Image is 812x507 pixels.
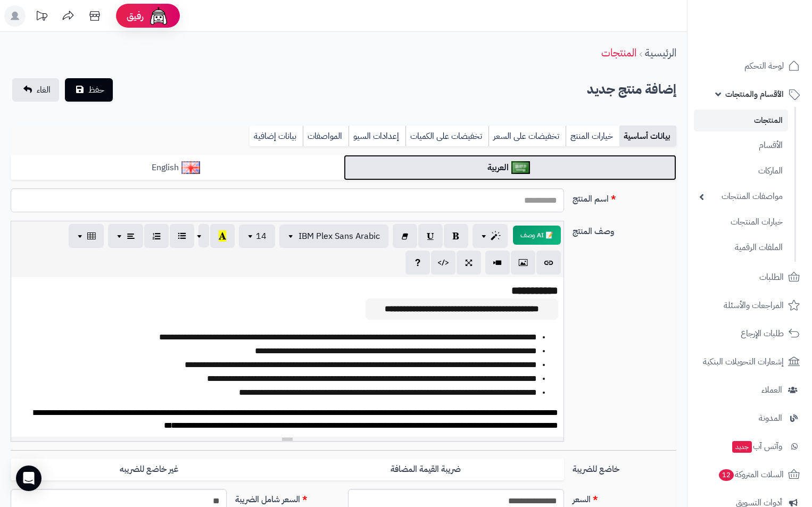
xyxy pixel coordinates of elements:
[344,155,677,181] a: العربية
[744,59,784,73] span: لوحة التحكم
[28,5,55,29] a: تحديثات المنصة
[303,126,349,147] a: المواصفات
[488,126,566,147] a: تخفيضات على السعر
[250,126,303,147] a: بيانات إضافية
[694,462,806,487] a: السلات المتروكة12
[694,434,806,459] a: وآتس آبجديد
[11,155,344,181] a: English
[568,188,681,205] label: اسم المنتج
[16,466,42,491] div: Open Intercom Messenger
[148,5,169,27] img: ai-face.png
[11,459,287,480] label: غير خاضع للضريبه
[694,264,806,290] a: الطلبات
[568,221,681,238] label: وصف المنتج
[719,469,734,481] span: 12
[349,126,405,147] a: إعدادات السيو
[256,230,267,243] span: 14
[694,349,806,375] a: إشعارات التحويلات البنكية
[645,45,676,61] a: الرئيسية
[725,87,784,102] span: الأقسام والمنتجات
[65,78,113,102] button: حفظ
[694,405,806,431] a: المدونة
[37,84,51,96] span: الغاء
[694,134,788,157] a: الأقسام
[724,298,784,313] span: المراجعات والأسئلة
[732,441,752,453] span: جديد
[231,489,343,506] label: السعر شامل الضريبة
[718,467,784,482] span: السلات المتروكة
[759,411,782,426] span: المدونة
[694,110,788,131] a: المنتجات
[127,10,144,22] span: رفيق
[731,439,782,454] span: وآتس آب
[759,270,784,285] span: الطلبات
[703,354,784,369] span: إشعارات التحويلات البنكية
[279,225,388,248] button: IBM Plex Sans Arabic
[299,230,380,243] span: IBM Plex Sans Arabic
[287,459,564,480] label: ضريبة القيمة المضافة
[12,78,59,102] a: الغاء
[761,383,782,397] span: العملاء
[511,161,530,174] img: العربية
[513,226,561,245] button: 📝 AI وصف
[239,225,275,248] button: 14
[587,79,676,101] h2: إضافة منتج جديد
[694,236,788,259] a: الملفات الرقمية
[694,160,788,182] a: الماركات
[601,45,636,61] a: المنتجات
[694,185,788,208] a: مواصفات المنتجات
[694,321,806,346] a: طلبات الإرجاع
[181,161,200,174] img: English
[694,211,788,234] a: خيارات المنتجات
[694,377,806,403] a: العملاء
[568,489,681,506] label: السعر
[88,84,104,96] span: حفظ
[568,459,681,476] label: خاضع للضريبة
[694,293,806,318] a: المراجعات والأسئلة
[566,126,619,147] a: خيارات المنتج
[619,126,676,147] a: بيانات أساسية
[694,53,806,79] a: لوحة التحكم
[741,326,784,341] span: طلبات الإرجاع
[405,126,488,147] a: تخفيضات على الكميات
